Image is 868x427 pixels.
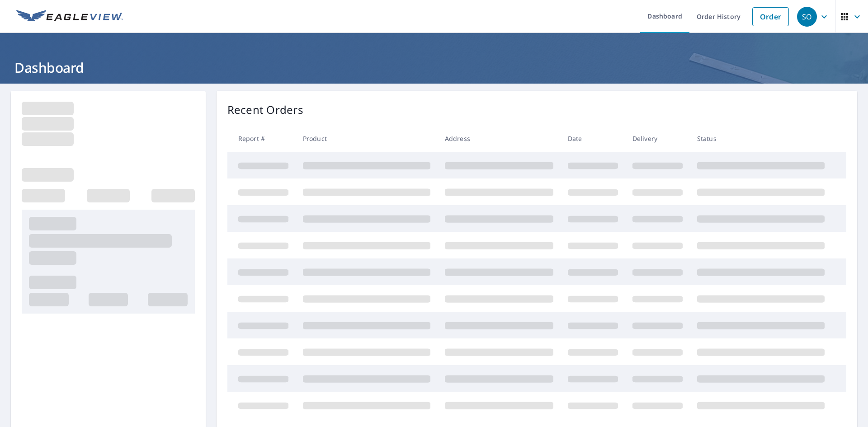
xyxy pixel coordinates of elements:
th: Product [296,125,438,152]
a: Order [752,7,789,26]
img: EV Logo [16,10,123,23]
th: Report # [227,125,296,152]
th: Delivery [625,125,690,152]
h1: Dashboard [11,58,857,77]
div: SO [797,7,817,27]
th: Date [561,125,625,152]
th: Status [690,125,832,152]
th: Address [438,125,561,152]
p: Recent Orders [227,102,303,118]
